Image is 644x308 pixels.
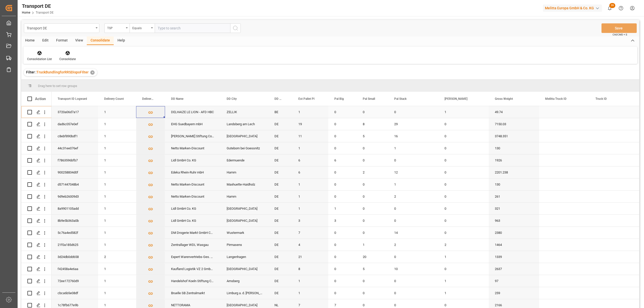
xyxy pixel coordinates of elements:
[87,36,114,45] div: Consolidate
[357,154,388,166] div: 0
[22,11,30,14] a: Home
[21,166,52,179] div: Press SPACE to select this row.
[328,142,357,154] div: 0
[489,203,539,214] div: 321
[268,287,292,299] div: DE
[155,23,230,33] input: Type to search
[328,154,357,166] div: 6
[52,166,98,178] div: 900258834d0f
[388,287,438,299] div: 0
[328,275,357,287] div: 0
[165,118,221,130] div: EHG Suedbayern mbH
[394,97,407,101] span: Pal Stack
[21,154,52,166] div: Press SPACE to select this row.
[328,179,357,190] div: 0
[328,251,357,263] div: 0
[489,215,539,227] div: 963
[388,263,438,275] div: 10
[21,275,52,287] div: Press SPACE to select this row.
[98,203,136,214] div: 1
[98,227,136,239] div: 1
[165,154,221,166] div: Lidl GmbH Co. KG
[221,251,268,263] div: Langenhagen
[388,154,438,166] div: 0
[165,275,221,287] div: Handelshof Koeln Stiftung Co. KG
[388,275,438,287] div: 0
[165,130,221,142] div: [PERSON_NAME] Stiftung Co. KG
[221,166,268,178] div: Hamm
[52,118,98,130] div: dad6c057e0ef
[388,191,438,202] div: 2
[52,154,640,166] div: Press SPACE to select this row.
[292,191,328,202] div: 1
[52,251,98,263] div: 3d24db0dd658
[98,118,136,130] div: 1
[604,3,615,14] button: show 26 new notifications
[292,287,328,299] div: 1
[438,215,489,227] div: 0
[328,191,357,202] div: 0
[388,215,438,227] div: 0
[98,142,136,154] div: 1
[292,154,328,166] div: 6
[388,239,438,251] div: 2
[27,25,94,31] div: Transport DE
[221,191,268,202] div: Hamm
[52,130,98,142] div: c8ebf890bdf1
[98,215,136,227] div: 1
[21,203,52,215] div: Press SPACE to select this row.
[107,25,124,30] div: TSP
[98,251,136,263] div: 2
[130,23,155,33] button: open menu
[52,142,98,154] div: 44c31ee076ef
[90,70,95,75] div: ✕
[357,263,388,275] div: 5
[221,227,268,239] div: Wustermark
[388,106,438,118] div: 0
[36,70,89,74] span: TruckBundlingforRRSDispoFIlter
[98,130,136,142] div: 1
[221,275,268,287] div: Arnsberg
[98,275,136,287] div: 1
[52,263,640,275] div: Press SPACE to select this row.
[52,179,640,191] div: Press SPACE to select this row.
[298,97,314,101] span: Est Pallet Pl
[328,118,357,130] div: 0
[545,97,567,101] span: Melitta Truck ID
[328,203,357,214] div: 1
[292,166,328,178] div: 6
[21,287,52,299] div: Press SPACE to select this row.
[22,2,54,10] div: Transport DE
[52,239,98,251] div: 21f0a185d625
[388,142,438,154] div: 1
[71,36,87,45] div: View
[357,287,388,299] div: 0
[543,3,604,13] button: Melitta Europa GmbH & Co. KG
[438,251,489,263] div: 1
[328,239,357,251] div: 0
[388,203,438,214] div: 0
[58,97,87,101] span: Transport ID Logward
[438,203,489,214] div: 0
[165,142,221,154] div: Netto Marken-Discount
[221,154,268,166] div: Edermuende
[21,106,52,118] div: Press SPACE to select this row.
[615,3,627,14] button: Help Center
[52,215,640,227] div: Press SPACE to select this row.
[98,179,136,190] div: 1
[388,118,438,130] div: 29
[21,179,52,191] div: Press SPACE to select this row.
[165,287,221,299] div: Bruelle SB Zentralmarkt
[268,203,292,214] div: DE
[268,118,292,130] div: DE
[292,239,328,251] div: 4
[52,287,640,299] div: Press SPACE to select this row.
[221,203,268,214] div: [GEOGRAPHIC_DATA]
[489,191,539,202] div: 261
[268,227,292,239] div: DE
[489,263,539,275] div: 2637
[98,154,136,166] div: 1
[52,203,640,215] div: Press SPACE to select this row.
[165,263,221,275] div: Kaufland Logistik VZ 2 GmbH Co. KG
[328,215,357,227] div: 3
